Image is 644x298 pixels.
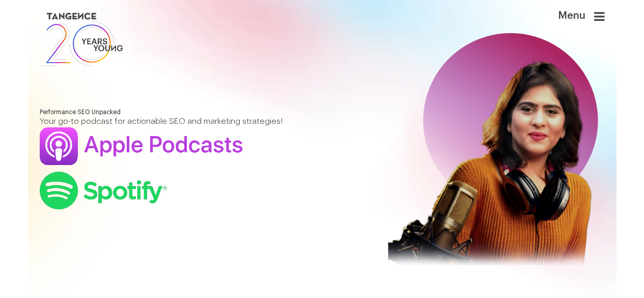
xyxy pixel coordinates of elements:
[378,33,605,285] img: hero_image.png
[40,116,363,128] p: Your go-to podcast for actionable SEO and marketing strategies!
[40,172,167,209] img: podcast3.png
[40,127,242,165] img: apple-podcast.png
[40,109,363,116] h1: Performance SEO Unpacked
[40,10,124,69] img: logo SVG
